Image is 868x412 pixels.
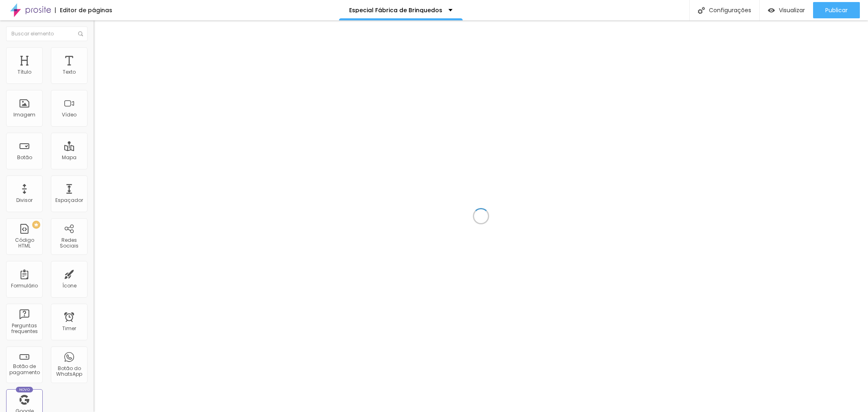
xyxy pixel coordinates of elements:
img: view-1.svg [768,7,775,14]
span: Visualizar [779,7,805,13]
button: Visualizar [760,2,813,18]
div: Botão do WhatsApp [53,366,85,377]
div: Timer [62,326,76,331]
p: Especial Fábrica de Brinquedos [349,7,442,13]
div: Vídeo [62,112,77,118]
img: Icone [698,7,705,14]
img: Icone [78,31,83,36]
div: Perguntas frequentes [8,323,40,335]
div: Espaçador [55,197,83,203]
button: Publicar [813,2,860,18]
input: Buscar elemento [6,26,87,41]
div: Código HTML [8,237,40,249]
div: Texto [63,69,76,75]
div: Título [17,69,31,75]
div: Editor de páginas [55,7,112,13]
div: Botão de pagamento [8,364,40,375]
div: Mapa [62,155,77,160]
div: Ícone [62,283,77,289]
div: Novo [16,387,33,392]
div: Redes Sociais [53,237,85,249]
span: Publicar [825,7,848,13]
div: Imagem [13,112,35,118]
div: Divisor [16,197,33,203]
div: Formulário [11,283,38,289]
div: Botão [17,155,32,160]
